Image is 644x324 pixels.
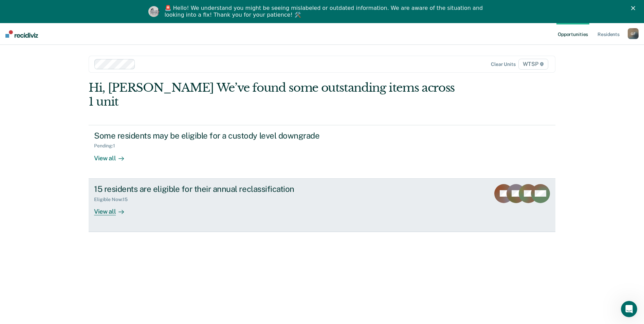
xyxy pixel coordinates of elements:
[5,30,38,38] img: Recidiviz
[89,81,462,109] div: Hi, [PERSON_NAME] We’ve found some outstanding items across 1 unit
[94,149,132,162] div: View all
[491,61,516,67] div: Clear units
[628,28,639,39] button: GF
[621,301,637,317] iframe: Intercom live chat
[89,125,555,179] a: Some residents may be eligible for a custody level downgradePending:1View all
[94,143,121,149] div: Pending : 1
[94,184,332,194] div: 15 residents are eligible for their annual reclassification
[94,197,133,202] div: Eligible Now : 15
[556,23,589,45] a: Opportunities
[628,28,639,39] div: G F
[165,5,485,18] div: 🚨 Hello! We understand you might be seeing mislabeled or outdated information. We are aware of th...
[94,131,332,141] div: Some residents may be eligible for a custody level downgrade
[89,179,555,232] a: 15 residents are eligible for their annual reclassificationEligible Now:15View all
[596,23,621,45] a: Residents
[518,59,548,70] span: WTSP
[148,6,159,17] img: Profile image for Kim
[94,202,132,215] div: View all
[631,6,638,10] div: Close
